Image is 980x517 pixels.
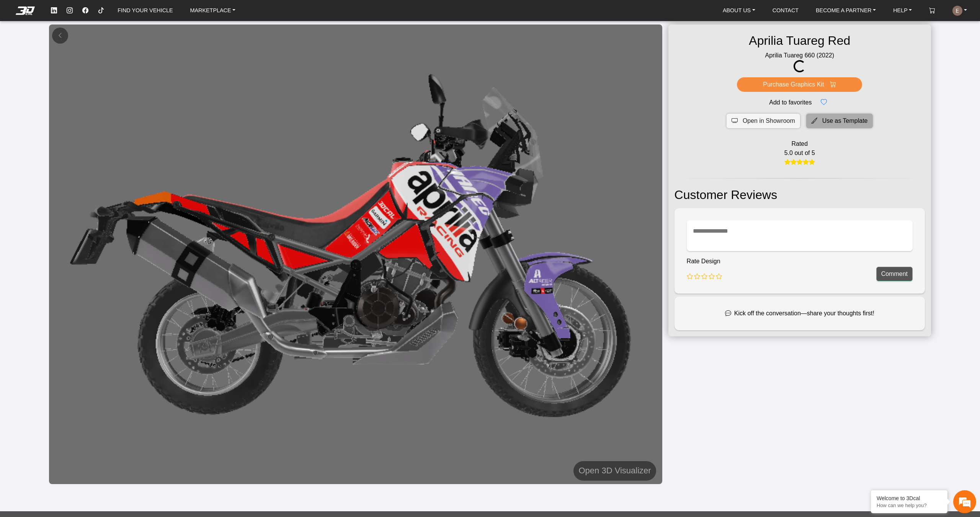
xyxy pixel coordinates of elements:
p: Rate Design [687,257,722,266]
span: Use as Template [822,116,868,126]
span: Purchase Graphics Kit [763,80,824,89]
button: Use as Template [806,114,873,128]
a: MARKETPLACE [187,4,238,17]
span: Kick off the conversation—share your thoughts first! [734,309,874,318]
h2: Customer Reviews [675,185,925,205]
span: Add to favorites [769,98,812,107]
p: How can we help you? [877,502,942,508]
a: BECOME A PARTNER [813,4,879,17]
span: Open in Showroom [743,116,795,126]
img: Aprilia Tuareg Red [49,24,662,484]
span: Rated [791,139,808,148]
span: Aprilia Tuareg 660 (2022) [759,51,841,60]
h2: Aprilia Tuareg Red [743,31,856,51]
h5: Open 3D Visualizer [578,464,651,478]
a: FIND YOUR VEHICLE [114,4,176,17]
a: ABOUT US [720,4,758,17]
span: 5.0 out of 5 [784,148,815,158]
button: Open 3D Visualizer [573,461,656,480]
button: Purchase Graphics Kit [737,77,862,92]
button: Open in Showroom [727,114,800,128]
div: Welcome to 3Dcal [877,495,942,501]
a: CONTACT [769,4,802,17]
a: HELP [890,4,915,17]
